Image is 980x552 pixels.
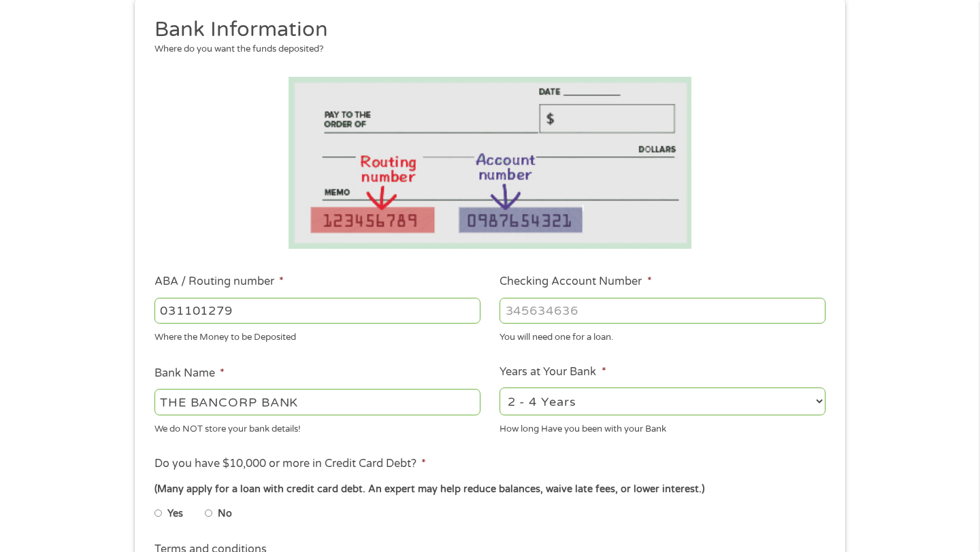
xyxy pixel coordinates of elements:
div: How long Have you been with your Bank [500,417,826,436]
input: 263177916 [154,298,480,324]
div: (Many apply for a loan with credit card debt. An expert may help reduce balances, waive late fees... [154,482,826,497]
div: Where the Money to be Deposited [154,326,480,345]
label: No [218,506,232,521]
label: Checking Account Number [500,275,651,289]
label: Bank Name [154,366,225,381]
h2: Bank Information [154,16,816,44]
input: 345634636 [500,298,826,324]
div: Where do you want the funds deposited? [154,43,816,56]
label: Yes [167,506,183,521]
div: We do NOT store your bank details! [154,417,480,436]
label: Years at Your Bank [500,365,606,379]
div: You will need one for a loan. [500,326,826,345]
label: Do you have $10,000 or more in Credit Card Debt? [154,457,426,471]
img: Routing number location [289,77,691,249]
label: ABA / Routing number [154,275,284,289]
